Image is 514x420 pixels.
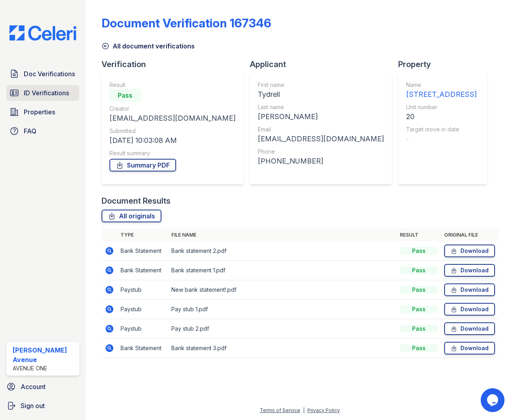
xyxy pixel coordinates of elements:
[102,16,271,30] div: Document Verification 167346
[307,407,340,413] a: Privacy Policy
[444,264,495,277] a: Download
[168,319,397,339] td: Pay stub 2.pdf
[441,229,498,241] th: Original file
[24,107,55,117] span: Properties
[406,81,477,89] div: Name
[168,241,397,261] td: Bank statement 2.pdf
[102,210,161,222] a: All originals
[406,81,477,100] a: Name [STREET_ADDRESS]
[168,339,397,358] td: Bank statement 3.pdf
[102,41,195,51] a: All document verifications
[400,247,438,255] div: Pass
[398,59,493,70] div: Property
[400,325,438,333] div: Pass
[400,266,438,274] div: Pass
[400,344,438,352] div: Pass
[6,66,79,82] a: Doc Verifications
[444,283,495,296] a: Download
[109,113,236,124] div: [EMAIL_ADDRESS][DOMAIN_NAME]
[24,88,69,98] span: ID Verifications
[258,148,384,156] div: Phone
[3,379,82,395] a: Account
[24,126,36,136] span: FAQ
[250,59,398,70] div: Applicant
[117,319,168,339] td: Paystub
[6,104,79,120] a: Properties
[109,135,236,146] div: [DATE] 10:03:08 AM
[168,280,397,300] td: New bank statement!.pdf
[117,339,168,358] td: Bank Statement
[258,89,384,100] div: Tydrell
[13,364,76,372] div: Avenue One
[109,159,176,171] a: Summary PDF
[444,342,495,354] a: Download
[406,89,477,100] div: [STREET_ADDRESS]
[400,305,438,313] div: Pass
[117,300,168,319] td: Paystub
[444,322,495,335] a: Download
[117,229,168,241] th: Type
[21,401,45,410] span: Sign out
[109,127,236,135] div: Submitted
[258,103,384,111] div: Last name
[117,241,168,261] td: Bank Statement
[258,133,384,144] div: [EMAIL_ADDRESS][DOMAIN_NAME]
[406,111,477,122] div: 20
[109,149,236,157] div: Result summary
[21,382,46,391] span: Account
[258,111,384,122] div: [PERSON_NAME]
[400,286,438,294] div: Pass
[397,229,441,241] th: Result
[258,156,384,167] div: [PHONE_NUMBER]
[24,69,75,79] span: Doc Verifications
[168,261,397,280] td: Bank statement 1.pdf
[406,133,477,144] div: -
[109,105,236,113] div: Creator
[444,303,495,316] a: Download
[3,25,82,40] img: CE_Logo_Blue-a8612792a0a2168367f1c8372b55b34899dd931a85d93a1a3d3e32e68fde9ad4.png
[102,195,171,206] div: Document Results
[406,103,477,111] div: Unit number
[102,59,250,70] div: Verification
[481,388,506,412] iframe: chat widget
[260,407,300,413] a: Terms of Service
[168,229,397,241] th: File name
[444,245,495,257] a: Download
[6,123,79,139] a: FAQ
[13,345,76,364] div: [PERSON_NAME] Avenue
[168,300,397,319] td: Pay stub 1.pdf
[303,407,305,413] div: |
[109,81,236,89] div: Result
[117,280,168,300] td: Paystub
[109,89,141,102] div: Pass
[258,125,384,133] div: Email
[117,261,168,280] td: Bank Statement
[3,398,82,414] a: Sign out
[406,125,477,133] div: Target move in date
[258,81,384,89] div: First name
[6,85,79,101] a: ID Verifications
